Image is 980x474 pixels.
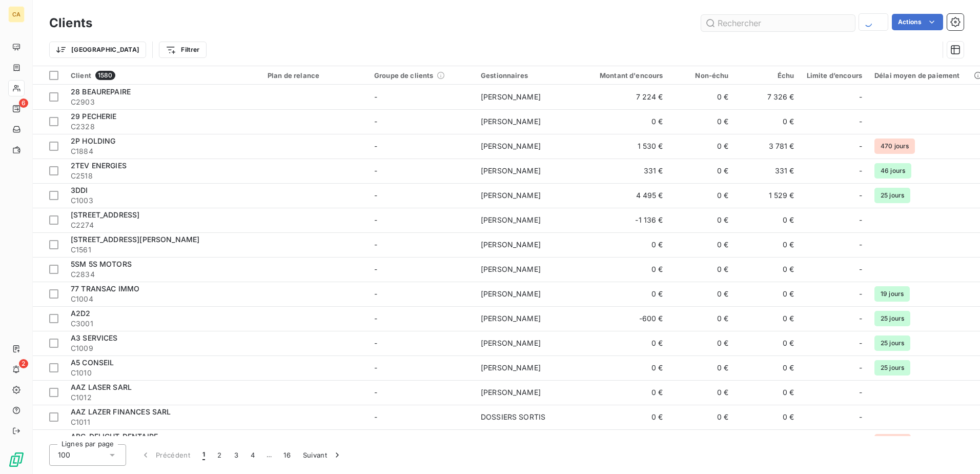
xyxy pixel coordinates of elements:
span: C2328 [71,122,255,132]
span: - [859,313,862,324]
td: 0 € [581,232,669,257]
span: … [261,447,277,463]
h3: Clients [49,14,92,32]
td: 0 € [735,306,801,331]
td: 0 € [669,405,735,429]
span: - [859,412,862,422]
td: 0 € [735,232,801,257]
td: 0 € [735,257,801,282]
span: Client [71,71,91,80]
span: - [859,215,862,225]
span: [PERSON_NAME] [481,339,541,347]
td: 0 € [669,355,735,380]
span: - [859,289,862,299]
button: Suivant [297,444,349,466]
td: 0 € [669,257,735,282]
span: - [859,190,862,201]
td: -1 136 € [581,208,669,232]
td: 0 € [735,282,801,306]
span: [PERSON_NAME] [481,363,541,372]
span: AAZ LAZER FINANCES SARL [71,407,171,416]
td: 331 € [581,159,669,183]
td: 1 529 € [735,183,801,208]
iframe: Intercom live chat [945,439,970,464]
div: Non-échu [676,71,729,80]
td: 0 € [669,208,735,232]
td: 331 € [735,159,801,183]
td: 1 530 € [581,134,669,159]
td: 0 € [669,85,735,109]
span: - [859,240,862,250]
span: Groupe de clients [374,71,434,80]
span: [PERSON_NAME] [481,388,541,397]
span: - [859,116,862,127]
td: 0 € [581,429,669,454]
span: - [859,166,862,176]
td: 0 € [669,429,735,454]
td: 0 € [669,134,735,159]
span: - [374,215,377,224]
span: C1561 [71,245,255,255]
span: 6 [19,98,28,108]
span: 25 jours [874,335,910,351]
span: [PERSON_NAME] [481,265,541,273]
td: 0 € [735,109,801,134]
td: 0 € [669,232,735,257]
span: [PERSON_NAME] [481,166,541,175]
span: - [374,412,377,421]
span: [STREET_ADDRESS][PERSON_NAME] [71,235,199,244]
span: 2P HOLDING [71,136,116,145]
button: [GEOGRAPHIC_DATA] [49,42,146,58]
td: 0 € [669,331,735,355]
span: 19 jours [874,286,910,302]
td: 7 224 € [581,85,669,109]
span: C1884 [71,146,255,156]
td: 0 € [669,109,735,134]
span: - [374,92,377,101]
span: [PERSON_NAME] [481,240,541,249]
td: 0 € [735,208,801,232]
span: - [374,166,377,175]
span: 3DDI [71,186,88,194]
span: C1012 [71,392,255,403]
td: 0 € [669,282,735,306]
td: 0 € [735,331,801,355]
span: C1010 [71,368,255,378]
span: 1580 [95,71,115,80]
span: C3001 [71,319,255,329]
span: [PERSON_NAME] [481,142,541,150]
button: 1 [196,444,211,466]
div: Plan de relance [268,71,362,80]
td: 0 € [669,183,735,208]
td: -600 € [581,306,669,331]
span: 25 jours [874,188,910,203]
span: 5SM 5S MOTORS [71,260,132,268]
span: [PERSON_NAME] [481,215,541,224]
button: Actions [892,14,943,30]
button: 16 [277,444,297,466]
span: - [374,363,377,372]
span: - [374,265,377,273]
span: 25 jours [874,360,910,376]
span: - [374,314,377,323]
span: - [859,92,862,102]
span: - [859,338,862,348]
td: 0 € [581,355,669,380]
div: Montant d'encours [587,71,663,80]
img: Logo LeanPay [8,451,25,468]
div: CA [8,6,25,23]
div: Gestionnaires [481,71,575,80]
span: 2TEV ENERGIES [71,161,127,170]
button: 4 [244,444,261,466]
button: 3 [228,444,244,466]
td: 7 326 € [735,85,801,109]
button: Précédent [134,444,196,466]
span: 46 jours [874,163,911,179]
td: 0 € [735,429,801,454]
span: 77 TRANSAC IMMO [71,284,139,293]
span: 1 [202,450,205,460]
td: 3 781 € [735,134,801,159]
div: Échu [741,71,794,80]
td: 0 € [669,159,735,183]
span: - [859,387,862,398]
